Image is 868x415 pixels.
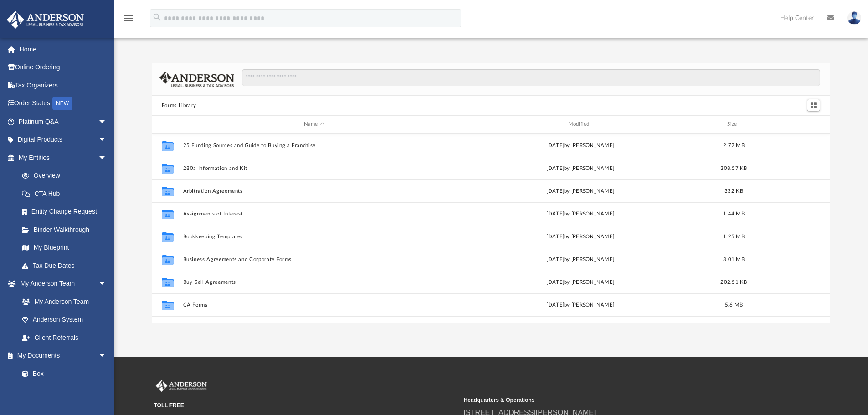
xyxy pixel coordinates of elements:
span: 308.57 KB [720,165,747,170]
div: [DATE] by [PERSON_NAME] [449,255,712,263]
div: NEW [52,97,72,110]
span: 2.72 MB [723,143,745,148]
a: Client Referrals [13,328,116,347]
span: 1.44 MB [723,211,745,216]
div: Modified [449,120,711,128]
span: 1.25 MB [723,234,745,239]
div: [DATE] by [PERSON_NAME] [449,301,712,309]
span: 202.51 KB [720,279,747,284]
a: Digital Productsarrow_drop_down [6,131,121,149]
span: arrow_drop_down [98,113,116,131]
button: Forms Library [162,102,196,110]
i: menu [123,13,134,24]
div: [DATE] by [PERSON_NAME] [449,278,712,286]
input: Search files and folders [242,69,820,86]
div: [DATE] by [PERSON_NAME] [449,232,712,241]
a: My Entitiesarrow_drop_down [6,149,121,167]
div: Size [715,120,752,128]
a: My Anderson Team [13,292,112,311]
a: menu [123,17,134,24]
span: arrow_drop_down [98,347,116,365]
a: Meeting Minutes [13,383,116,401]
a: Overview [13,167,121,185]
small: Headquarters & Operations [464,396,767,404]
button: Business Agreements and Corporate Forms [183,256,445,262]
div: [DATE] by [PERSON_NAME] [449,187,712,195]
img: Anderson Advisors Platinum Portal [4,11,87,29]
a: CTA Hub [13,184,121,203]
div: Name [182,120,445,128]
button: 280a Information and Kit [183,165,445,171]
a: Online Ordering [6,58,121,77]
img: User Pic [847,11,861,25]
span: arrow_drop_down [98,131,116,149]
div: grid [152,134,831,323]
i: search [152,12,162,22]
div: [DATE] by [PERSON_NAME] [449,164,712,172]
a: My Blueprint [13,239,116,257]
span: 5.6 MB [724,302,743,307]
div: id [756,120,820,128]
span: arrow_drop_down [98,275,116,293]
small: TOLL FREE [154,401,457,410]
a: Order StatusNEW [6,94,121,113]
div: [DATE] by [PERSON_NAME] [449,210,712,218]
a: My Documentsarrow_drop_down [6,347,116,365]
a: Anderson System [13,311,116,329]
a: Box [13,364,112,383]
button: Buy-Sell Agreements [183,279,445,285]
button: CA Forms [183,302,445,308]
div: id [156,120,179,128]
div: [DATE] by [PERSON_NAME] [449,141,712,149]
span: 332 KB [724,188,743,193]
a: Binder Walkthrough [13,220,121,239]
a: Platinum Q&Aarrow_drop_down [6,113,121,131]
button: Switch to Grid View [807,99,821,112]
img: Anderson Advisors Platinum Portal [154,380,209,392]
button: Assignments of Interest [183,211,445,217]
a: Tax Organizers [6,76,121,94]
button: 25 Funding Sources and Guide to Buying a Franchise [183,143,445,149]
a: Home [6,40,121,58]
a: Tax Due Dates [13,256,121,275]
a: My Anderson Teamarrow_drop_down [6,275,116,293]
button: Bookkeeping Templates [183,234,445,240]
span: 3.01 MB [723,256,745,261]
button: Arbitration Agreements [183,188,445,194]
span: arrow_drop_down [98,149,116,167]
a: Entity Change Request [13,203,121,221]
